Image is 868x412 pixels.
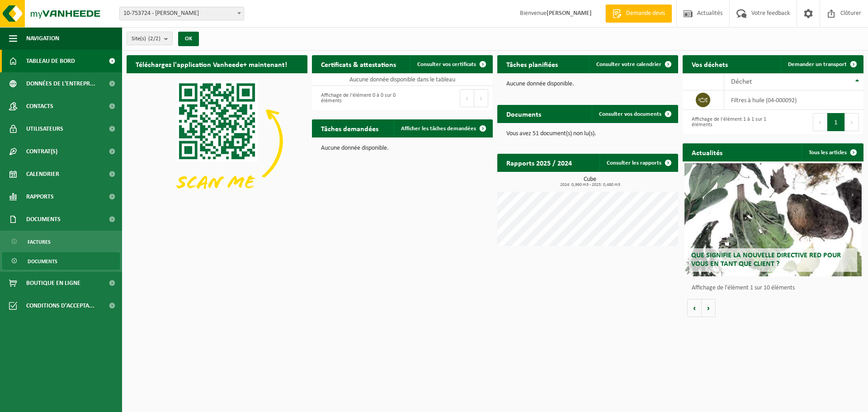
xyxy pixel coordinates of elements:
p: Vous avez 51 document(s) non lu(s). [506,131,669,137]
h2: Rapports 2025 / 2024 [497,154,581,171]
span: Boutique en ligne [26,272,80,294]
a: Que signifie la nouvelle directive RED pour vous en tant que client ? [684,163,862,276]
h2: Vos déchets [683,55,737,73]
span: Déchet [731,78,752,85]
button: Previous [813,113,827,131]
span: 10-753724 - HAZARD ARNAUD SRL - PECQ [119,7,244,20]
span: Demande devis [624,9,667,18]
td: Aucune donnée disponible dans le tableau [312,73,493,86]
h2: Certificats & attestations [312,55,405,73]
span: Demander un transport [788,62,847,67]
span: Consulter vos certificats [417,62,476,67]
span: Documents [28,253,57,270]
h2: Tâches planifiées [497,55,567,73]
button: Next [474,89,488,107]
p: Affichage de l'élément 1 sur 10 éléments [692,285,859,291]
h2: Actualités [683,143,731,161]
button: 1 [827,113,845,131]
a: Documents [2,252,120,270]
span: Site(s) [132,32,160,46]
button: Next [845,113,859,131]
a: Tous les articles [802,143,863,161]
span: 10-753724 - HAZARD ARNAUD SRL - PECQ [120,7,244,20]
span: Documents [26,208,61,231]
button: Volgende [702,299,716,317]
h2: Tâches demandées [312,119,387,137]
strong: [PERSON_NAME] [547,10,592,17]
h3: Cube [502,176,678,187]
img: Download de VHEPlus App [127,73,307,209]
a: Afficher les tâches demandées [394,119,492,137]
span: Rapports [26,185,54,208]
span: Données de l'entrepr... [26,72,95,95]
a: Demander un transport [781,55,863,73]
count: (2/2) [148,36,160,42]
span: Contrat(s) [26,140,57,163]
span: Conditions d'accepta... [26,294,94,317]
a: Consulter vos certificats [410,55,492,73]
span: Tableau de bord [26,50,75,72]
span: Afficher les tâches demandées [401,126,476,132]
a: Consulter votre calendrier [589,55,677,73]
a: Factures [2,233,120,250]
div: Affichage de l'élément 0 à 0 sur 0 éléments [316,88,398,108]
span: Consulter votre calendrier [596,62,661,67]
button: Previous [460,89,474,107]
span: 2024: 0,960 m3 - 2025: 0,480 m3 [502,183,678,187]
span: Consulter vos documents [599,111,661,117]
p: Aucune donnée disponible. [506,81,669,87]
button: Site(s)(2/2) [127,32,173,45]
a: Demande devis [605,5,672,23]
div: Affichage de l'élément 1 à 1 sur 1 éléments [687,112,769,132]
button: Vorige [687,299,702,317]
a: Consulter vos documents [592,105,677,123]
button: OK [178,32,199,46]
td: filtres à huile (04-000092) [724,90,863,110]
span: Factures [28,233,51,251]
span: Calendrier [26,163,59,185]
h2: Téléchargez l'application Vanheede+ maintenant! [127,55,296,73]
span: Navigation [26,27,59,50]
span: Utilisateurs [26,118,63,140]
p: Aucune donnée disponible. [321,145,484,152]
span: Que signifie la nouvelle directive RED pour vous en tant que client ? [691,252,841,268]
a: Consulter les rapports [599,154,677,172]
h2: Documents [497,105,550,123]
span: Contacts [26,95,53,118]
